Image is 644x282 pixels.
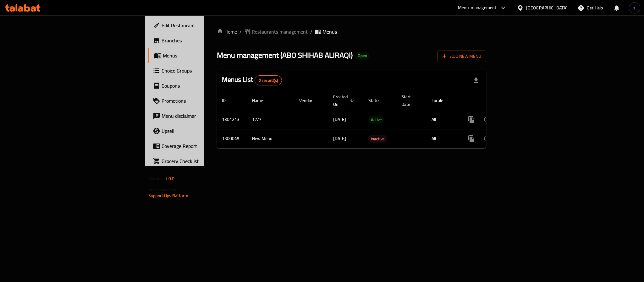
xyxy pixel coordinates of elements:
span: Grocery Checklist [162,157,248,165]
span: Open [355,53,370,58]
span: Add New Menu [443,52,481,60]
span: Created On [333,93,356,108]
span: Vendor [299,97,321,104]
a: Coupons [148,78,253,93]
td: 17/7 [247,110,294,129]
a: Edit Restaurant [148,18,253,33]
div: Menu-management [458,4,497,12]
button: more [464,112,479,127]
div: Open [355,52,370,60]
a: Support.OpsPlatform [148,192,188,200]
th: Actions [459,91,529,110]
span: Version: [148,175,164,183]
a: Branches [148,33,253,48]
td: All [427,129,459,148]
span: Upsell [162,127,248,135]
button: more [464,131,479,146]
span: Branches [162,37,248,44]
td: New Menu [247,129,294,148]
div: [GEOGRAPHIC_DATA] [526,4,568,11]
a: Coverage Report [148,138,253,154]
span: Promotions [162,97,248,105]
div: Inactive [368,135,387,143]
button: Add New Menu [438,51,486,62]
h2: Menus List [222,75,282,85]
span: 1.0.0 [165,175,174,183]
div: Active [368,116,384,123]
span: [DATE] [333,134,346,143]
nav: breadcrumb [217,28,486,35]
a: Menu disclaimer [148,108,253,123]
span: Menus [163,52,248,59]
span: ID [222,97,234,104]
a: Upsell [148,123,253,138]
table: enhanced table [217,91,529,149]
span: Get support on: [148,185,177,193]
td: All [427,110,459,129]
span: Coverage Report [162,142,248,150]
span: 2 record(s) [255,78,282,84]
span: Choice Groups [162,67,248,74]
a: Grocery Checklist [148,154,253,169]
a: Menus [148,48,253,63]
span: Active [368,116,384,123]
span: Locale [432,97,451,104]
span: Name [252,97,271,104]
td: - [396,110,427,129]
span: s [633,4,636,11]
button: Change Status [479,131,494,146]
td: - [396,129,427,148]
span: Start Date [401,93,419,108]
span: Menu disclaimer [162,112,248,120]
span: [DATE] [333,115,346,123]
button: Change Status [479,112,494,127]
span: Coupons [162,82,248,89]
div: Total records count [255,75,282,85]
a: Restaurants management [244,28,308,35]
span: Status [368,97,389,104]
span: Menu management ( ABO SHIHAB ALIRAQI ) [217,48,353,62]
div: Export file [469,73,484,88]
a: Promotions [148,93,253,108]
span: Restaurants management [252,28,308,35]
span: Menus [322,28,337,35]
span: Edit Restaurant [162,22,248,29]
a: Choice Groups [148,63,253,78]
span: Inactive [368,135,387,143]
li: / [310,28,312,35]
